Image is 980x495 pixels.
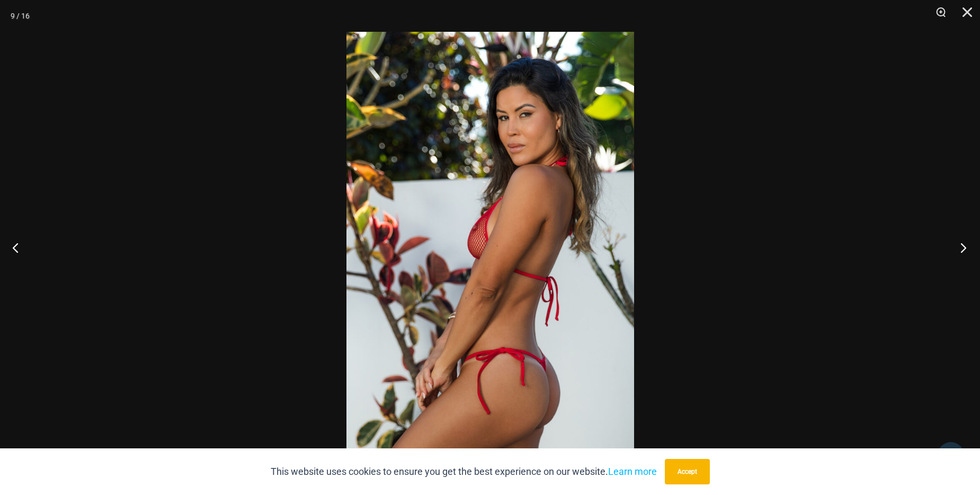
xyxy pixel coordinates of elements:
button: Next [940,221,980,274]
div: 9 / 16 [11,8,30,24]
p: This website uses cookies to ensure you get the best experience on our website. [271,464,657,480]
button: Accept [665,459,710,484]
img: Summer Storm Red 312 Tri Top 449 Thong 03 [346,32,634,463]
a: Learn more [608,466,657,477]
